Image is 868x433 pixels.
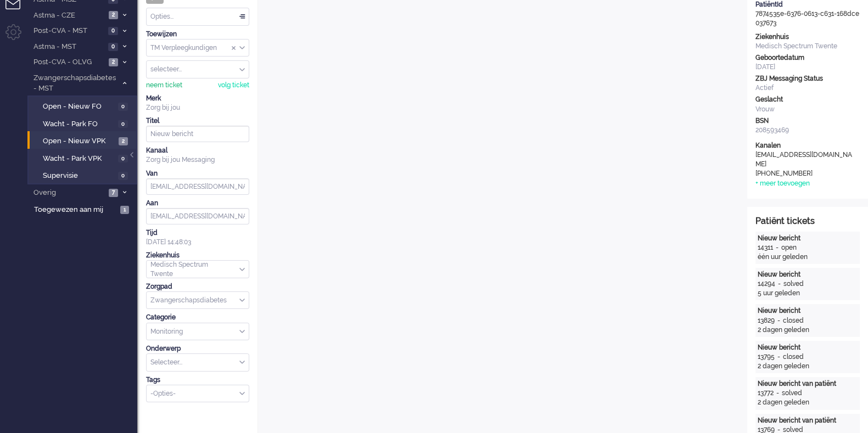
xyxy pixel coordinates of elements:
div: [DATE] 14:48:03 [146,228,249,247]
span: Astma - MST [32,42,105,52]
div: - [773,243,781,252]
div: open [781,243,797,252]
a: Open - Nieuw VPK 2 [32,134,136,147]
div: 208593469 [755,126,860,135]
div: volg ticket [218,81,249,90]
div: Nieuw bericht van patiënt [758,416,858,425]
span: Supervisie [43,171,115,181]
div: 13829 [758,316,775,325]
div: solved [782,389,802,398]
span: 2 [109,58,118,66]
div: Select Tags [146,385,249,403]
span: Wacht - Park VPK [43,154,115,164]
div: BSN [755,116,860,126]
div: Aan [146,199,249,208]
div: één uur geleden [758,252,858,262]
a: Supervisie 0 [32,169,136,181]
div: closed [783,316,804,325]
div: 14294 [758,279,775,289]
span: 0 [118,103,128,111]
div: Titel [146,116,249,126]
div: Patiënt tickets [755,215,860,228]
div: - [775,279,783,289]
span: Post-CVA - MST [32,26,105,36]
div: [DATE] [755,63,860,72]
span: Overig [32,188,105,198]
body: Rich Text Area. Press ALT-0 for help. [4,4,469,24]
div: 2 dagen geleden [758,325,858,335]
span: 1 [120,206,129,214]
a: Wacht - Park VPK 0 [32,152,136,164]
div: Nieuw bericht [758,234,858,243]
div: Van [146,169,249,178]
span: Toegewezen aan mij [34,205,117,215]
span: Wacht - Park FO [43,119,115,130]
div: 2 dagen geleden [758,398,858,407]
li: Admin menu [5,24,30,49]
div: Ziekenhuis [146,251,249,260]
div: Toewijzen [146,30,249,39]
span: 0 [118,172,128,180]
span: 0 [118,155,128,163]
span: Post-CVA - OLVG [32,57,105,68]
div: Nieuw bericht van patiënt [758,379,858,389]
div: 13772 [758,389,774,398]
div: Assign Group [146,39,249,57]
div: 14311 [758,243,773,252]
span: Zwangerschapsdiabetes - MST [32,73,117,93]
span: 0 [108,43,118,51]
span: Astma - CZE [32,10,105,21]
div: Zorgpad [146,282,249,291]
a: Open - Nieuw FO 0 [32,100,136,112]
div: - [774,389,782,398]
span: 7 [109,189,118,197]
div: Onderwerp [146,344,249,353]
div: Assign User [146,60,249,78]
div: ZBJ Messaging Status [755,74,860,83]
span: 2 [109,11,118,19]
div: Kanalen [755,141,860,150]
div: Geboortedatum [755,53,860,63]
div: neem ticket [146,81,182,90]
div: Categorie [146,313,249,322]
div: Zorg bij jou [146,103,249,113]
div: Nieuw bericht [758,343,858,352]
div: Nieuw bericht [758,306,858,316]
div: [PHONE_NUMBER] [755,169,854,178]
div: Vrouw [755,105,860,114]
span: Open - Nieuw VPK [43,136,116,147]
div: Tijd [146,228,249,238]
span: 0 [108,27,118,35]
div: - [775,352,783,362]
div: solved [783,279,804,289]
div: 5 uur geleden [758,289,858,298]
span: 0 [118,120,128,128]
span: Open - Nieuw FO [43,102,115,112]
div: Kanaal [146,146,249,155]
span: 2 [119,137,128,145]
div: Merk [146,94,249,103]
div: 2 dagen geleden [758,362,858,371]
a: Wacht - Park FO 0 [32,117,136,130]
div: Nieuw bericht [758,270,858,279]
div: Geslacht [755,95,860,104]
div: closed [783,352,804,362]
a: Toegewezen aan mij 1 [32,203,137,215]
div: Tags [146,375,249,385]
div: 13795 [758,352,775,362]
div: Medisch Spectrum Twente [755,42,860,51]
div: [EMAIL_ADDRESS][DOMAIN_NAME] [755,150,854,169]
div: Ziekenhuis [755,32,860,42]
div: Zorg bij jou Messaging [146,155,249,165]
div: Actief [755,83,860,93]
div: - [775,316,783,325]
div: + meer toevoegen [755,179,810,188]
